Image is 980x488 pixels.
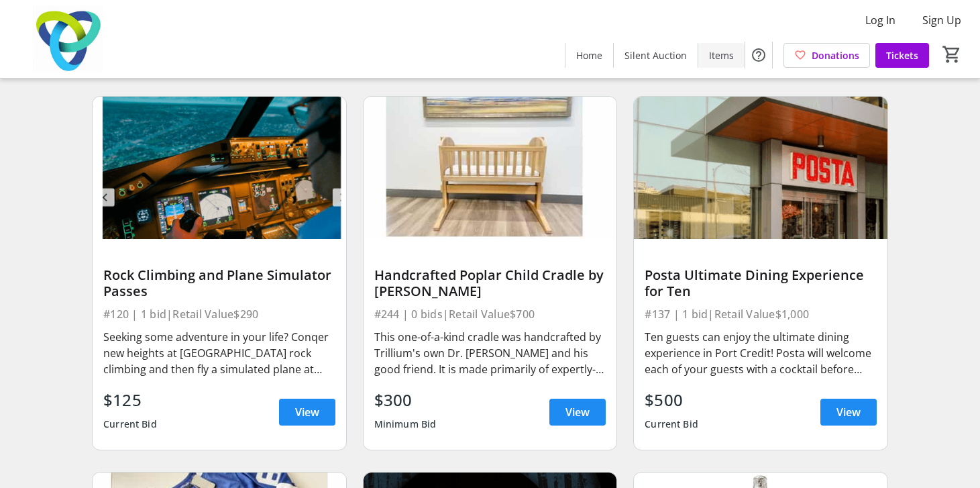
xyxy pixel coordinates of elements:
span: Donations [812,48,859,62]
img: Rock Climbing and Plane Simulator Passes [93,97,346,239]
button: Cart [940,42,964,66]
span: Silent Auction [624,48,687,62]
div: Rock Climbing and Plane Simulator Passes [103,267,335,299]
div: #120 | 1 bid | Retail Value $290 [103,305,335,324]
button: Sign Up [912,9,972,31]
span: Sign Up [922,12,961,28]
a: Tickets [875,43,929,68]
span: View [836,404,861,420]
button: Log In [855,9,906,31]
span: View [565,404,590,420]
a: Silent Auction [614,43,698,68]
div: $125 [103,388,157,412]
img: Trillium Health Partners Foundation's Logo [8,5,127,72]
div: Handcrafted Poplar Child Cradle by [PERSON_NAME] [374,267,606,299]
a: View [279,399,335,426]
div: Ten guests can enjoy the ultimate dining experience in Port Credit! Posta will welcome each of yo... [645,329,877,377]
span: Home [576,48,602,62]
span: View [295,404,319,420]
div: $300 [374,388,437,412]
a: View [820,399,877,426]
a: Home [565,43,613,68]
div: Current Bid [103,412,157,436]
div: Posta Ultimate Dining Experience for Ten [645,267,877,299]
span: Items [709,48,734,62]
div: Current Bid [645,412,698,436]
div: This one-of-a-kind cradle was handcrafted by Trillium's own Dr. [PERSON_NAME] and his good friend... [374,329,606,377]
span: Tickets [886,48,918,62]
a: View [549,399,606,426]
div: #244 | 0 bids | Retail Value $700 [374,305,606,324]
a: Donations [783,43,870,68]
img: Handcrafted Poplar Child Cradle by Dr. Rosen [364,97,617,239]
div: Seeking some adventure in your life? Conqer new heights at [GEOGRAPHIC_DATA] rock climbing and th... [103,329,335,377]
div: $500 [645,388,698,412]
span: Log In [865,12,895,28]
button: Help [745,42,772,68]
a: Items [698,43,745,68]
img: Posta Ultimate Dining Experience for Ten [634,97,887,239]
div: #137 | 1 bid | Retail Value $1,000 [645,305,877,324]
div: Minimum Bid [374,412,437,436]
